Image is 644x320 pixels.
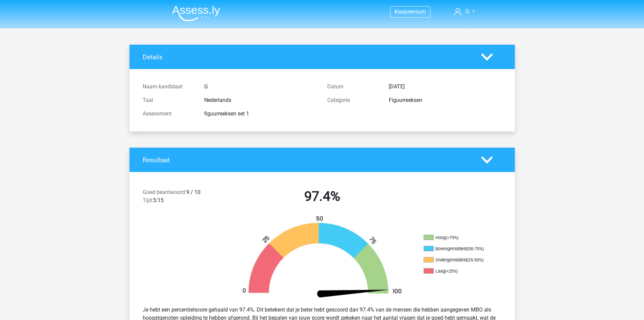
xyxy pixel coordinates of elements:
[172,5,220,21] img: Assessly
[143,197,153,204] span: Tijd:
[143,189,186,195] span: Goed beantwoord:
[424,257,491,263] li: Ondergemiddeld
[405,8,426,15] span: premium
[199,96,322,104] div: Nederlands
[199,83,322,91] div: G
[446,235,458,240] div: (>75%)
[445,269,458,274] div: (<25%)
[384,83,507,91] div: [DATE]
[466,8,469,15] span: G
[138,188,230,207] div: 9 / 10 5:15
[424,268,491,274] li: Laag
[143,53,471,61] h4: Details
[451,7,477,16] a: G
[235,188,409,205] h2: 97.4%
[199,110,322,118] div: figuurreeksen set 1
[231,215,413,300] img: 97.cffe5254236c.png
[424,235,491,241] li: Hoog
[467,246,484,251] div: (50-75%)
[424,246,491,252] li: Bovengemiddeld
[395,8,405,15] span: Kies
[138,96,199,104] div: Taal
[322,96,384,104] div: Categorie
[138,110,199,118] div: Assessment
[384,96,507,104] div: Figuurreeksen
[322,83,384,91] div: Datum
[467,257,483,262] div: (25-50%)
[390,7,430,16] a: Kiespremium
[138,83,199,91] div: Naam kandidaat
[143,156,471,164] h4: Resultaat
